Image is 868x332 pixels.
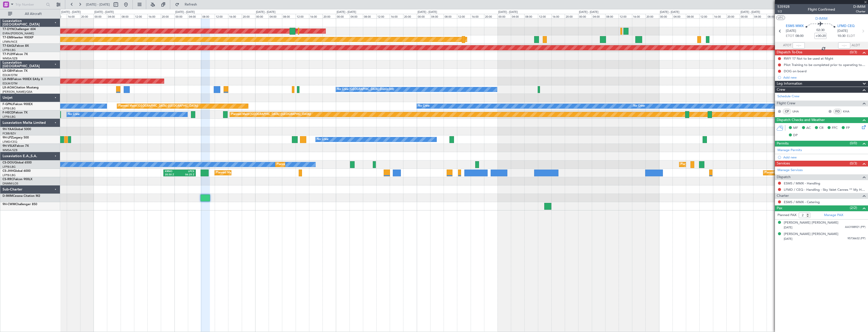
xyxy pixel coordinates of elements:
a: T7-EMIHawker 900XP [3,36,33,39]
span: 1/2 [777,9,790,14]
span: Flight Crew [777,101,795,106]
div: 20:00 [322,14,336,18]
span: LX-INB [3,78,12,81]
span: T7-EAGL [3,44,15,48]
span: AC [806,126,811,131]
a: Schedule Crew [777,94,799,99]
span: [DATE] [837,29,848,34]
div: 12:00 [457,14,470,18]
span: DP [793,133,798,138]
span: LFMD CEQ [837,24,855,29]
div: Flight Confirmed [808,7,835,12]
span: FP [846,126,850,131]
a: KHA [843,109,854,114]
span: ESMS MMX [786,24,804,29]
span: ATOT [783,43,791,48]
div: 00:00 [255,14,269,18]
div: 04:00 [592,14,605,18]
div: Planned Maint [GEOGRAPHIC_DATA] ([GEOGRAPHIC_DATA]) [765,169,844,177]
div: 04:00 [350,14,363,18]
a: EDLW/DTM [3,82,17,85]
span: [DATE] [784,237,792,241]
a: Manage Services [777,168,803,173]
div: 16:00 [471,14,484,18]
a: LFPB/LBG [3,48,16,52]
span: Refresh [180,3,202,6]
span: 9H-LPZ [3,136,13,139]
div: 08:00 [201,14,215,18]
a: LFMD / CEQ - Handling - Sky Valet Cannes ** My Handling**LFMD / CEQ [784,187,865,192]
span: LX-GBH [3,69,14,73]
a: T7-DYNChallenger 604 [3,28,36,31]
a: 9H-YAAGlobal 5000 [3,128,31,131]
span: Services [777,161,790,167]
div: 08:00 [767,14,780,18]
a: WMSA/SZB [3,148,17,152]
span: ALDT [852,43,860,48]
button: Refresh [173,1,203,9]
span: Pax [777,205,782,211]
div: RWY 17 Not to be used at NIght [784,56,833,61]
a: 9H-VSLKFalcon 7X [3,145,29,148]
span: Crew [777,87,785,93]
label: Planned PAX [777,213,796,218]
a: LX-AOACitation Mustang [3,86,39,89]
span: 10:30 [837,34,845,39]
span: ELDT [847,34,855,39]
span: Permits [777,141,789,147]
div: 16:00 [390,14,403,18]
span: CR [819,126,823,131]
a: FCBB/BZV [3,132,16,135]
div: LPCS [180,170,194,173]
div: 00:00 [497,14,511,18]
div: 20:50 Z [165,173,180,177]
div: Pilot Training to be completed prior to operating to LFMD [784,63,865,67]
a: LFPB/LBG [3,115,16,119]
div: 12:00 [699,14,713,18]
span: D-IMIM [815,16,828,21]
div: 16:00 [309,14,322,18]
span: [DATE] [786,29,796,34]
a: LFMD/CEQ [3,140,17,144]
button: UTC [776,15,785,20]
div: 08:00 [605,14,619,18]
div: 16:00 [551,14,565,18]
div: No Crew [68,111,80,118]
div: 08:00 [686,14,699,18]
div: Planned Maint [GEOGRAPHIC_DATA] ([GEOGRAPHIC_DATA]) [681,161,760,168]
div: 16:00 [67,14,80,18]
div: 16:00 [147,14,161,18]
div: 06:25 Z [180,173,194,177]
a: 9H-CWMChallenger 850 [3,203,37,206]
a: LFPB/LBG [3,173,16,177]
div: 04:00 [511,14,524,18]
div: No Crew [317,136,329,143]
div: 00:00 [740,14,753,18]
div: 04:00 [188,14,201,18]
div: 20:00 [484,14,497,18]
span: F-GPNJ [3,103,13,106]
div: 20:00 [161,14,174,18]
a: F-GPNJFalcon 900EX [3,103,33,106]
div: 16:00 [228,14,242,18]
a: T7-EAGLFalcon 8X [3,44,29,48]
div: [DATE] - [DATE] [256,10,275,14]
div: [PERSON_NAME] [PERSON_NAME] [784,232,838,237]
span: 9H-VSLK [3,145,15,148]
div: Planned Maint [GEOGRAPHIC_DATA] ([GEOGRAPHIC_DATA]) [118,102,198,110]
a: LX-GBHFalcon 7X [3,69,28,73]
span: FFC [832,126,838,131]
div: No Crew [GEOGRAPHIC_DATA] (Dublin Intl) [337,86,394,93]
span: 9H-YAA [3,128,14,131]
span: Charter [777,193,789,199]
a: T7-PJ29Falcon 7X [3,53,28,56]
div: Add new [783,75,865,80]
div: [DATE] - [DATE] [660,10,679,14]
span: T7-EMI [3,36,12,39]
span: CS-DOU [3,161,14,164]
div: [DATE] - [DATE] [418,10,437,14]
div: 00:00 [578,14,592,18]
a: [PERSON_NAME]/QSA [3,90,32,94]
span: CS-JHH [3,170,13,173]
div: Planned Maint [GEOGRAPHIC_DATA] ([GEOGRAPHIC_DATA]) [231,111,311,118]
